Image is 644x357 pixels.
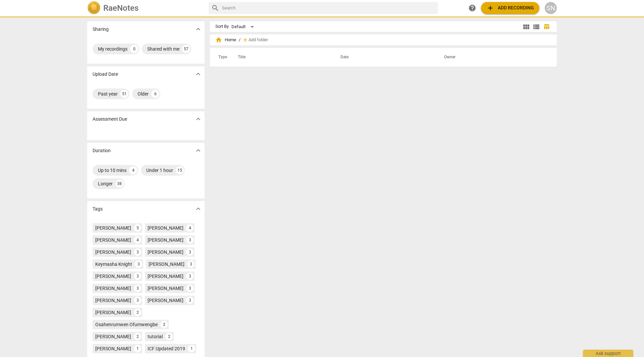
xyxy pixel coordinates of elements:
[187,260,195,268] div: 3
[134,224,141,232] div: 5
[545,2,557,14] button: SN
[134,333,141,340] div: 2
[148,345,185,352] div: ICF Updated 2019
[230,48,332,67] th: Title
[188,345,195,352] div: 1
[194,70,202,78] span: expand_more
[148,297,183,304] div: [PERSON_NAME]
[215,37,236,43] span: Home
[130,45,138,53] div: 0
[193,69,203,79] button: Show more
[466,2,478,14] a: Help
[98,91,118,97] div: Past year
[249,38,268,43] span: Add folder
[93,205,103,213] p: Tags
[193,24,203,34] button: Show more
[215,37,222,43] span: home
[541,22,551,32] button: Table view
[95,225,131,231] div: [PERSON_NAME]
[194,146,202,155] span: expand_more
[531,22,541,32] button: List view
[186,297,194,304] div: 3
[521,22,531,32] button: Tile view
[194,205,202,213] span: expand_more
[129,166,137,174] div: 4
[332,48,436,67] th: Date
[134,297,141,304] div: 3
[134,345,141,352] div: 1
[486,4,494,12] span: add
[148,237,183,243] div: [PERSON_NAME]
[95,285,131,292] div: [PERSON_NAME]
[138,91,149,97] div: Older
[149,261,184,267] div: [PERSON_NAME]
[98,180,113,187] div: Longer
[193,204,203,214] button: Show more
[182,45,190,53] div: 57
[134,273,141,280] div: 3
[543,23,550,30] span: table_chart
[98,46,127,52] div: My recordings
[146,167,173,174] div: Under 1 hour
[151,90,159,98] div: 6
[134,309,141,316] div: 2
[95,273,131,280] div: [PERSON_NAME]
[87,1,101,15] img: Logo
[95,333,131,340] div: [PERSON_NAME]
[186,224,194,232] div: 4
[115,180,123,188] div: 38
[186,236,194,244] div: 3
[486,4,534,12] span: Add recording
[215,24,229,29] div: Sort By
[242,37,249,43] span: add
[176,166,184,174] div: 15
[93,116,127,123] p: Assessment Due
[481,2,539,14] button: Upload
[95,261,132,267] div: Keymasha Knight
[95,297,131,304] div: [PERSON_NAME]
[160,321,168,328] div: 2
[468,4,476,12] span: help
[93,26,109,33] p: Sharing
[147,46,179,52] div: Shared with me
[95,345,131,352] div: [PERSON_NAME]
[148,225,183,231] div: [PERSON_NAME]
[148,285,183,292] div: [PERSON_NAME]
[165,333,173,340] div: 2
[186,273,194,280] div: 3
[193,145,203,156] button: Show more
[93,147,111,154] p: Duration
[522,23,530,31] span: view_module
[436,48,550,67] th: Owner
[134,236,141,244] div: 4
[583,350,633,357] div: Ask support
[134,285,141,292] div: 3
[186,285,194,292] div: 3
[239,38,240,43] span: /
[532,23,540,31] span: view_list
[120,90,128,98] div: 51
[95,237,131,243] div: [PERSON_NAME]
[148,273,183,280] div: [PERSON_NAME]
[87,1,203,15] a: LogoRaeNotes
[98,167,126,174] div: Up to 10 mins
[95,321,158,328] div: Osahenrumwen Ofumwengbe
[148,249,183,255] div: [PERSON_NAME]
[134,248,141,256] div: 3
[193,114,203,124] button: Show more
[186,248,194,256] div: 3
[211,4,219,12] span: search
[222,3,435,13] input: Search
[135,260,142,268] div: 3
[103,3,139,13] h2: RaeNotes
[148,333,163,340] div: tutorial
[231,21,256,32] div: Default
[93,71,118,78] p: Upload Date
[213,48,230,67] th: Type
[95,249,131,255] div: [PERSON_NAME]
[194,25,202,33] span: expand_more
[95,309,131,316] div: [PERSON_NAME]
[194,115,202,123] span: expand_more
